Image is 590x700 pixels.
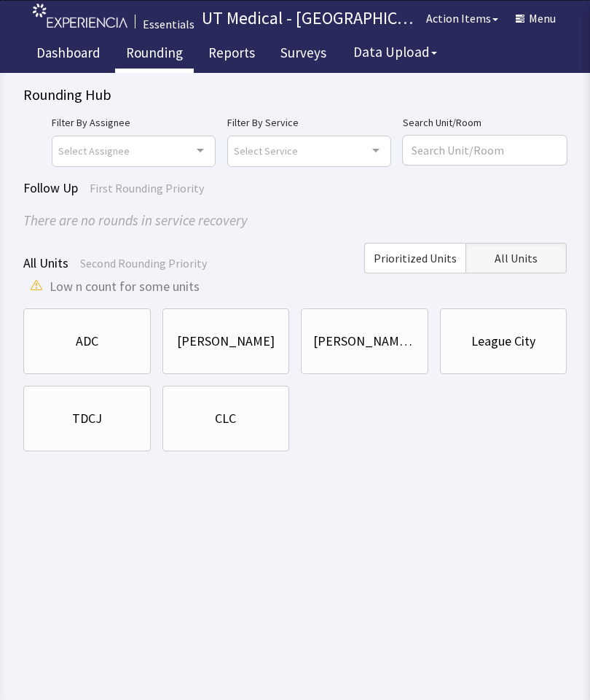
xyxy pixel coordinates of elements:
a: Dashboard [25,36,111,73]
div: League City [471,331,535,351]
button: Prioritized Units [364,243,465,273]
span: Select Assignee [58,142,130,159]
span: First Rounding Priority [90,181,204,195]
span: Select Service [234,142,298,159]
span: All Units [23,254,68,271]
button: All Units [465,243,567,273]
span: All Units [495,249,538,267]
button: Action Items [417,4,507,33]
div: Follow Up [23,178,567,198]
p: UT Medical - [GEOGRAPHIC_DATA][US_STATE] [202,7,417,30]
label: Filter By Assignee [52,114,216,131]
div: [PERSON_NAME] [177,331,275,351]
label: Search Unit/Room [403,114,567,131]
div: CLC [215,408,236,429]
a: Rounding [115,36,194,73]
a: Surveys [270,36,337,73]
span: Low n count for some units [50,276,200,297]
div: There are no rounds in service recovery [23,210,567,231]
div: Rounding Hub [23,85,567,105]
input: Search Unit/Room [403,136,567,165]
a: Reports [197,36,266,73]
div: Essentials [143,15,194,33]
button: Data Upload [345,39,446,66]
span: Second Rounding Priority [80,256,207,271]
div: TDCJ [72,408,102,429]
img: experiencia_logo.png [33,4,127,28]
div: [PERSON_NAME] Towers [313,331,416,351]
div: ADC [76,331,98,351]
span: Prioritized Units [374,249,457,267]
button: Menu [507,4,565,33]
label: Filter By Service [227,114,391,131]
